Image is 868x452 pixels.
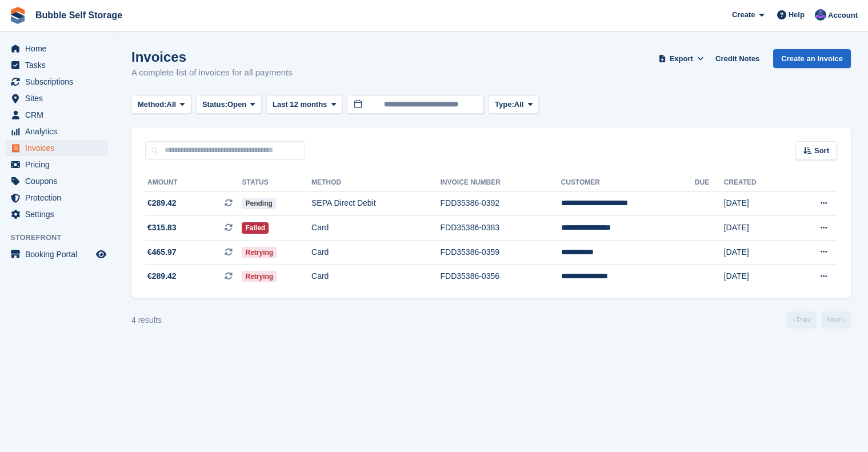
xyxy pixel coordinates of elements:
[227,99,246,110] span: Open
[147,222,177,234] span: €315.83
[138,99,167,110] span: Method:
[242,271,277,282] span: Retrying
[25,41,94,57] span: Home
[25,173,94,189] span: Coupons
[441,240,561,265] td: FDD35386-0359
[785,311,853,329] nav: Page
[311,174,440,192] th: Method
[789,9,805,21] span: Help
[821,311,851,329] a: Next
[242,247,277,258] span: Retrying
[147,197,177,209] span: €289.42
[773,49,851,68] a: Create an Invoice
[25,90,94,106] span: Sites
[202,99,227,110] span: Status:
[10,232,114,243] span: Storefront
[495,99,514,110] span: Type:
[6,246,108,262] a: menu
[311,240,440,265] td: Card
[311,191,440,216] td: SEPA Direct Debit
[145,174,242,192] th: Amount
[6,206,108,222] a: menu
[828,10,858,21] span: Account
[6,107,108,123] a: menu
[147,246,177,258] span: €465.97
[6,123,108,139] a: menu
[242,222,269,234] span: Failed
[25,140,94,156] span: Invoices
[311,216,440,241] td: Card
[814,145,829,157] span: Sort
[266,95,342,114] button: Last 12 months
[670,53,693,65] span: Export
[131,95,191,114] button: Method: All
[94,247,108,261] a: Preview store
[6,190,108,206] a: menu
[25,123,94,139] span: Analytics
[196,95,262,114] button: Status: Open
[441,265,561,289] td: FDD35386-0356
[6,41,108,57] a: menu
[25,157,94,173] span: Pricing
[131,314,162,326] div: 4 results
[25,57,94,73] span: Tasks
[724,265,789,289] td: [DATE]
[131,49,293,65] h1: Invoices
[25,74,94,90] span: Subscriptions
[6,90,108,106] a: menu
[815,9,826,21] img: Stuart Jackson
[724,174,789,192] th: Created
[25,246,94,262] span: Booking Portal
[242,174,311,192] th: Status
[6,173,108,189] a: menu
[561,174,695,192] th: Customer
[25,190,94,206] span: Protection
[732,9,755,21] span: Create
[273,99,327,110] span: Last 12 months
[147,270,177,282] span: €289.42
[9,7,26,24] img: stora-icon-8386f47178a22dfd0bd8f6a31ec36ba5ce8667c1dd55bd0f319d3a0aa187defe.svg
[441,174,561,192] th: Invoice Number
[724,216,789,241] td: [DATE]
[167,99,177,110] span: All
[6,157,108,173] a: menu
[131,66,293,79] p: A complete list of invoices for all payments
[6,57,108,73] a: menu
[242,198,275,209] span: Pending
[695,174,724,192] th: Due
[711,49,764,68] a: Credit Notes
[514,99,524,110] span: All
[489,95,539,114] button: Type: All
[441,216,561,241] td: FDD35386-0383
[6,140,108,156] a: menu
[31,6,127,25] a: Bubble Self Storage
[311,265,440,289] td: Card
[724,191,789,216] td: [DATE]
[6,74,108,90] a: menu
[25,206,94,222] span: Settings
[787,311,817,329] a: Previous
[25,107,94,123] span: CRM
[441,191,561,216] td: FDD35386-0392
[656,49,706,68] button: Export
[724,240,789,265] td: [DATE]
